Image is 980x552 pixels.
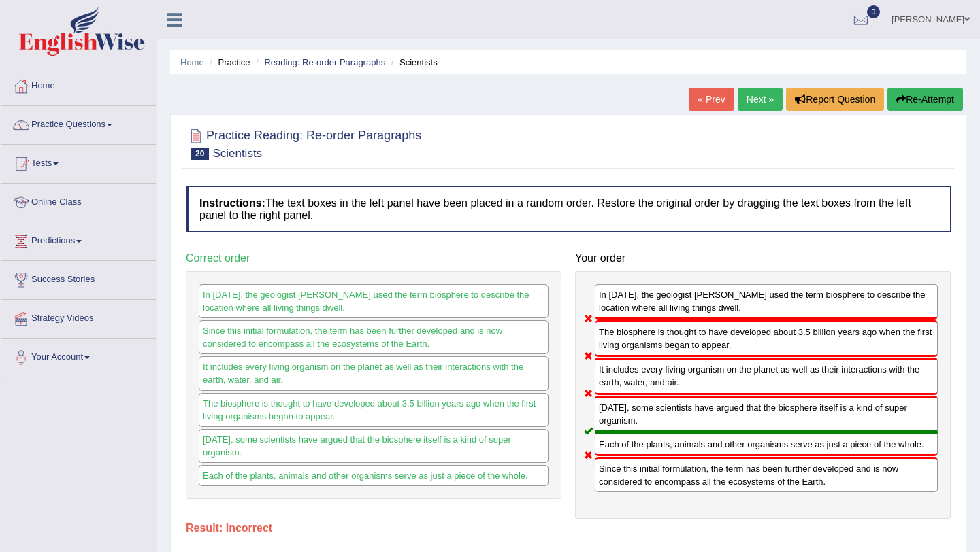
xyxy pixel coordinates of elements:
[186,186,951,232] h4: The text boxes in the left panel have been placed in a random order. Restore the original order b...
[887,88,963,111] button: Re-Attempt
[689,88,734,111] a: « Prev
[1,106,156,140] a: Practice Questions
[595,358,938,394] div: It includes every living organism on the planet as well as their interactions with the earth, wat...
[199,284,549,318] div: In [DATE], the geologist [PERSON_NAME] used the term biosphere to describe the location where all...
[595,396,938,432] div: [DATE], some scientists have argued that the biosphere itself is a kind of super organism.
[738,88,783,111] a: Next »
[186,126,421,160] h2: Practice Reading: Re-order Paragraphs
[206,56,250,69] li: Practice
[595,320,938,357] div: The biosphere is thought to have developed about 3.5 billion years ago when the first living orga...
[867,5,881,18] span: 0
[180,57,204,67] a: Home
[191,148,209,160] span: 20
[1,184,156,218] a: Online Class
[199,356,549,390] div: It includes every living organism on the planet as well as their interactions with the earth, wat...
[199,429,549,463] div: [DATE], some scientists have argued that the biosphere itself is a kind of super organism.
[1,339,156,373] a: Your Account
[1,222,156,256] a: Predictions
[264,57,385,67] a: Reading: Re-order Paragraphs
[199,320,549,354] div: Since this initial formulation, the term has been further developed and is now considered to enco...
[199,465,549,486] div: Each of the plants, animals and other organisms serve as just a piece of the whole.
[1,300,156,334] a: Strategy Videos
[186,252,561,264] h4: Correct order
[595,284,938,320] div: In [DATE], the geologist [PERSON_NAME] used the term biosphere to describe the location where all...
[595,432,938,456] div: Each of the plants, animals and other organisms serve as just a piece of the whole.
[1,145,156,179] a: Tests
[388,56,438,69] li: Scientists
[199,393,549,427] div: The biosphere is thought to have developed about 3.5 billion years ago when the first living orga...
[595,457,938,492] div: Since this initial formulation, the term has been further developed and is now considered to enco...
[786,88,884,111] button: Report Question
[1,261,156,295] a: Success Stories
[186,522,951,534] h4: Result:
[1,67,156,101] a: Home
[575,252,951,264] h4: Your order
[212,147,262,160] small: Scientists
[199,197,265,209] b: Instructions:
